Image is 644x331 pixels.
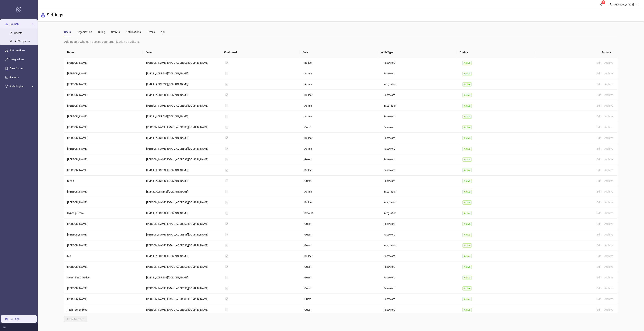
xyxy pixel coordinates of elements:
td: Guest [301,154,380,165]
button: Archive [603,243,615,248]
td: Password [380,133,459,143]
a: Sheets [14,31,22,34]
span: rocket [5,23,8,25]
td: [PERSON_NAME] [64,165,143,176]
div: Secrets [111,30,120,34]
span: Active [462,115,472,119]
button: Archive [603,146,615,151]
td: Password [380,294,459,304]
td: Password [380,283,459,294]
span: Active [462,104,472,108]
td: Admin [301,100,380,111]
td: Password [380,272,459,283]
td: Admin [301,186,380,197]
button: Archive [603,179,615,183]
td: [PERSON_NAME] [64,219,143,229]
td: Integration [380,197,459,208]
th: Status [457,47,535,57]
a: Automations [10,49,25,52]
button: Edit [595,243,603,248]
td: Password [380,229,459,240]
span: Active [462,93,472,97]
th: Role [300,47,378,57]
td: Admin [301,79,380,90]
span: Active [462,276,472,280]
td: [PERSON_NAME] [64,261,143,272]
td: Password [380,143,459,154]
span: Active [462,308,472,312]
button: Archive [603,103,615,108]
span: fork [5,85,8,88]
td: Password [380,57,459,68]
td: Password [380,219,459,229]
td: [PERSON_NAME][EMAIL_ADDRESS][DOMAIN_NAME] [143,154,222,165]
td: Integration [380,208,459,219]
span: menu-fold [3,326,6,329]
td: [EMAIL_ADDRESS][DOMAIN_NAME] [143,165,222,176]
button: Archive [603,125,615,129]
a: Integrations [10,58,24,61]
button: Edit [595,232,603,237]
span: setting [41,13,45,18]
button: Archive [603,71,615,76]
button: Archive [603,93,615,97]
button: Archive [603,307,615,312]
td: Builder [301,57,380,68]
button: Edit [595,286,603,290]
button: Edit [595,71,603,76]
button: Archive [603,286,615,290]
td: Builder [301,133,380,143]
span: Active [462,254,472,258]
td: Sweet Bee Creative [64,272,143,283]
td: [EMAIL_ADDRESS][DOMAIN_NAME] [143,176,222,186]
td: Admin [301,68,380,79]
button: Archive [603,82,615,86]
span: user [609,3,612,6]
td: Guest [301,304,380,315]
button: Archive [603,168,615,172]
div: Details [147,30,155,34]
td: Guest [301,122,380,133]
td: Guest [301,283,380,294]
span: Active [462,211,472,215]
span: Active [462,61,472,65]
button: Edit [595,125,603,129]
td: [PERSON_NAME] [64,197,143,208]
button: Archive [603,222,615,226]
td: [PERSON_NAME] [64,240,143,251]
span: Active [462,147,472,151]
button: Edit [595,93,603,97]
td: [PERSON_NAME][EMAIL_ADDRESS][DOMAIN_NAME] [143,240,222,251]
td: [PERSON_NAME] [64,283,143,294]
td: Guest [301,272,380,283]
td: Steph [64,176,143,186]
button: Edit [595,307,603,312]
td: [EMAIL_ADDRESS][DOMAIN_NAME] [143,186,222,197]
span: Active [462,157,472,162]
span: Active [462,125,472,129]
td: Kynship Team [64,208,143,219]
td: Password [380,122,459,133]
td: Password [380,154,459,165]
span: Rule Engine [10,83,31,90]
td: Guest [301,240,380,251]
button: Archive [603,264,615,269]
div: [PERSON_NAME] [612,2,635,7]
button: Edit [595,179,603,183]
div: Billing [98,30,105,34]
div: Add people who can access your organization as editors. [64,39,618,44]
td: [PERSON_NAME][EMAIL_ADDRESS][DOMAIN_NAME] [143,294,222,304]
span: Active [462,190,472,194]
button: Edit [595,211,603,215]
td: Password [380,111,459,122]
h3: Settings [47,12,63,18]
button: Edit [595,114,603,119]
td: [PERSON_NAME] [64,133,143,143]
td: Guest [301,229,380,240]
button: Edit [595,275,603,280]
span: 9 [603,1,604,4]
td: [PERSON_NAME] [64,79,143,90]
td: [PERSON_NAME] [64,100,143,111]
span: Active [462,265,472,269]
td: [EMAIL_ADDRESS][DOMAIN_NAME] [143,79,222,90]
